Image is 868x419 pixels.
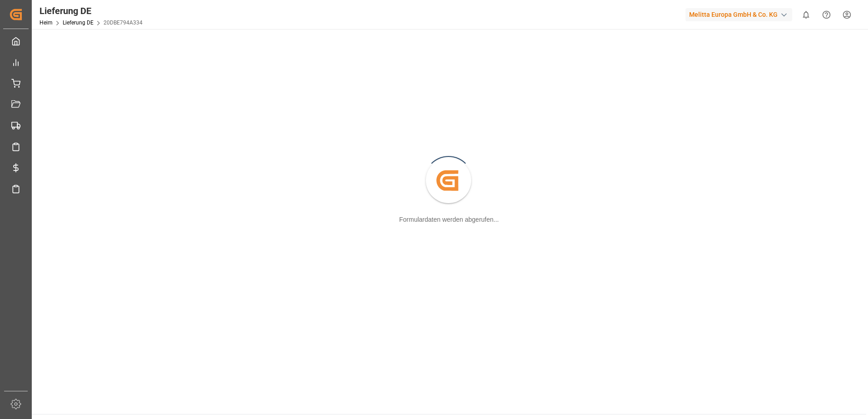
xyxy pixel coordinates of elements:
[63,19,94,26] a: Lieferung DE
[39,4,143,18] div: Lieferung DE
[39,19,53,26] a: Heim
[689,10,778,19] font: Melitta Europa GmbH & Co. KG
[796,5,816,25] button: 0 neue Benachrichtigungen anzeigen
[399,215,498,224] div: Formulardaten werden abgerufen...
[686,6,796,23] button: Melitta Europa GmbH & Co. KG
[816,5,837,25] button: Hilfe-Center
